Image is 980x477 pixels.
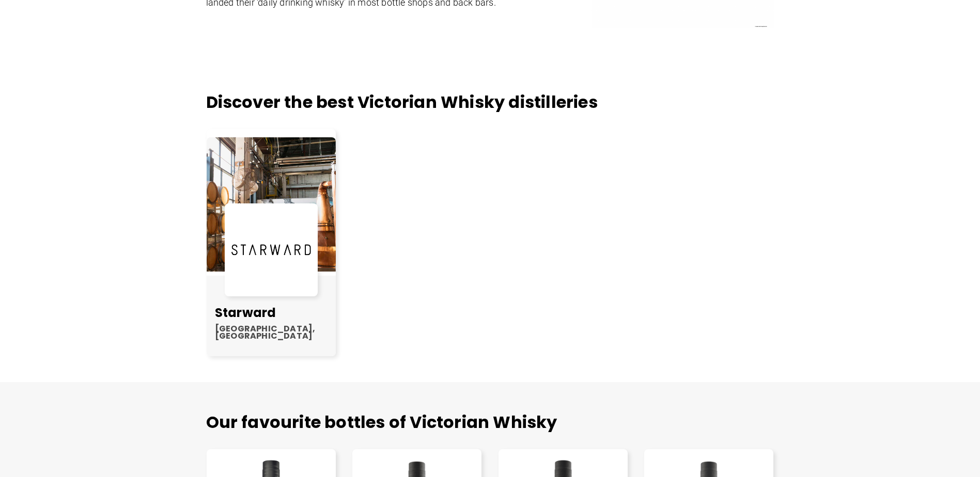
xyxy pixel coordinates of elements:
[215,304,276,321] a: Starward
[215,325,328,340] a: [GEOGRAPHIC_DATA], [GEOGRAPHIC_DATA]
[207,137,336,272] img: Starward - Thumbnail - Distillery
[206,412,774,433] h2: Our favourite bottles of Victorian Whisky
[206,92,774,113] h2: Discover the best Victorian Whisky distilleries
[230,239,313,261] img: Starward - Logo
